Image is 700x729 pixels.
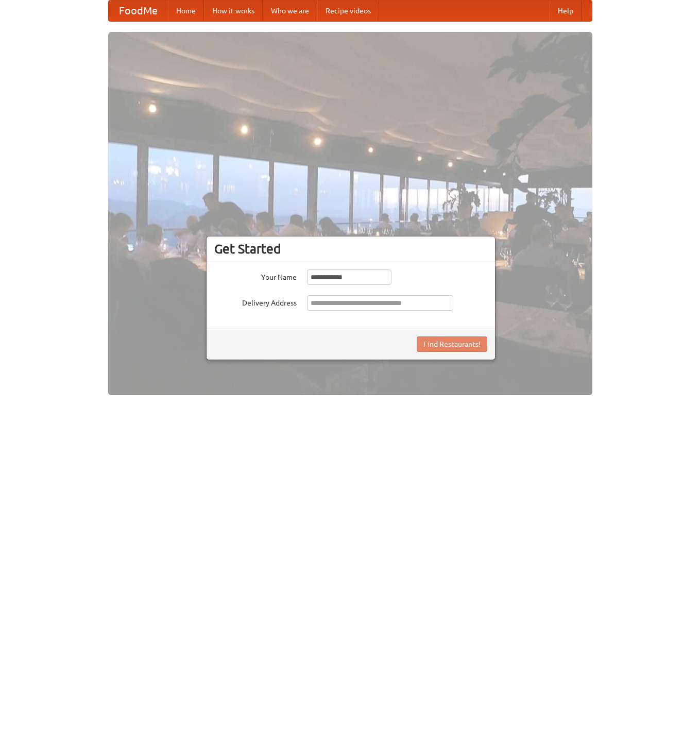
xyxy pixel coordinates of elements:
[214,241,487,257] h3: Get Started
[204,1,263,21] a: How it works
[214,295,297,308] label: Delivery Address
[168,1,204,21] a: Home
[109,1,168,21] a: FoodMe
[263,1,317,21] a: Who we are
[417,336,487,352] button: Find Restaurants!
[214,269,297,282] label: Your Name
[550,1,582,21] a: Help
[317,1,379,21] a: Recipe videos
